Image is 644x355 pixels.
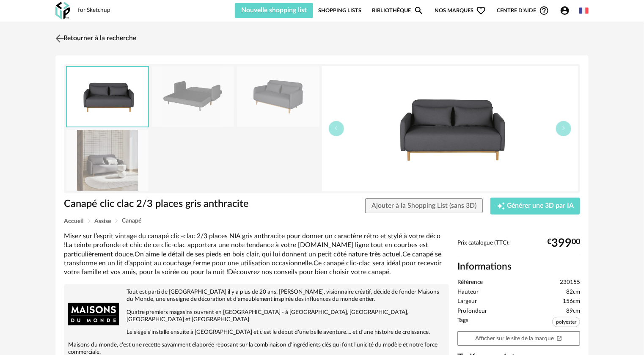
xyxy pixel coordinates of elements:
[552,317,580,327] span: polyester
[68,289,119,339] img: brand logo
[560,6,570,16] span: Account Circle icon
[68,329,445,336] p: Le siège s'installe ensuite à [GEOGRAPHIC_DATA] et c'est le début d'une belle aventure.... et d'u...
[122,218,141,224] span: Canapé
[497,6,549,16] span: Centre d'aideHelp Circle Outline icon
[566,308,580,315] span: 89cm
[152,66,234,127] img: canape-clic-clac-2-3-places-gris-anthracite-1000-9-22-230155_2.jpg
[457,289,479,296] span: Hauteur
[566,289,580,296] span: 82cm
[64,218,580,224] div: Breadcrumb
[457,239,580,255] div: Prix catalogue (TTC):
[318,3,361,18] a: Shopping Lists
[476,6,486,16] span: Heart Outline icon
[68,309,445,323] p: Quatre premiers magasins ouvrent en [GEOGRAPHIC_DATA] - à [GEOGRAPHIC_DATA], [GEOGRAPHIC_DATA], [...
[67,67,148,127] img: canape-clic-clac-2-3-places-gris-anthracite-1000-9-22-230155_1.jpg
[560,279,580,286] span: 230155
[237,66,319,127] img: canape-clic-clac-2-3-places-gris-anthracite-1000-9-22-230155_3.jpg
[94,218,111,224] span: Assise
[539,6,549,16] span: Help Circle Outline icon
[435,3,486,18] span: Nos marques
[457,298,477,305] span: Largeur
[55,2,70,19] img: OXP
[64,198,274,211] h1: Canapé clic clac 2/3 places gris anthracite
[457,279,483,286] span: Référence
[563,298,580,305] span: 156cm
[507,203,574,209] span: Générer une 3D par IA
[414,6,424,16] span: Magnify icon
[78,7,110,14] div: for Sketchup
[322,66,578,191] img: canape-clic-clac-2-3-places-gris-anthracite-1000-9-22-230155_1.jpg
[457,308,487,315] span: Profondeur
[68,289,445,303] p: Tout est parti de [GEOGRAPHIC_DATA] il y a plus de 20 ans. [PERSON_NAME], visionnaire créatif, dé...
[372,3,424,18] a: BibliothèqueMagnify icon
[551,240,572,247] span: 399
[490,198,580,215] button: Creation icon Générer une 3D par IA
[497,202,505,210] span: Creation icon
[64,218,83,224] span: Accueil
[53,29,136,48] a: Retourner à la recherche
[556,335,562,341] span: Open In New icon
[457,261,580,273] h2: Informations
[560,6,574,16] span: Account Circle icon
[235,3,313,18] button: Nouvelle shopping list
[241,7,307,14] span: Nouvelle shopping list
[457,331,580,346] a: Afficher sur le site de la marqueOpen In New icon
[579,6,589,15] img: fr
[66,130,149,190] img: canape-clic-clac-2-3-places-gris-anthracite-1000-9-22-230155_8.jpg
[547,240,580,247] div: € 00
[365,198,483,214] button: Ajouter à la Shopping List (sans 3D)
[64,232,449,277] div: Misez sur l’esprit vintage du canapé clic-clac 2/3 places NIA gris anthracite pour donner un cara...
[457,317,468,329] span: Tags
[54,32,66,44] img: svg+xml;base64,PHN2ZyB3aWR0aD0iMjQiIGhlaWdodD0iMjQiIHZpZXdCb3g9IjAgMCAyNCAyNCIgZmlsbD0ibm9uZSIgeG...
[372,202,476,209] span: Ajouter à la Shopping List (sans 3D)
